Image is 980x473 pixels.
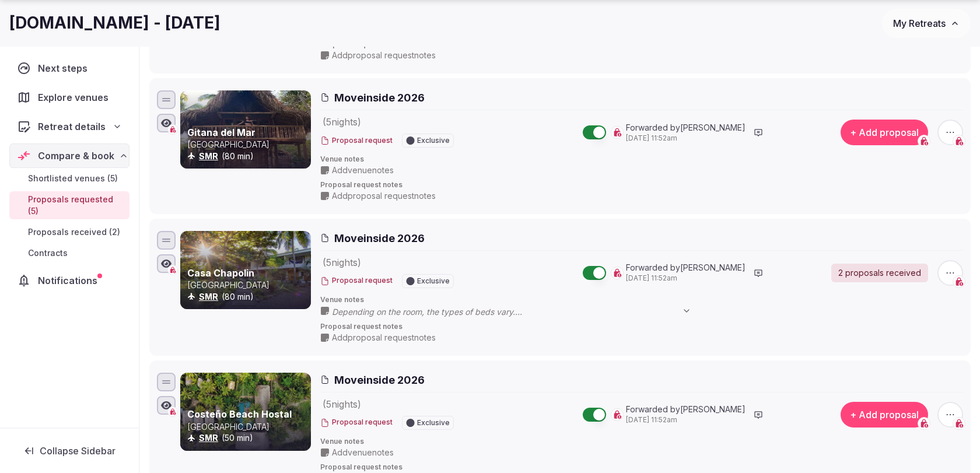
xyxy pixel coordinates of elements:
[334,373,425,387] span: Moveinside 2026
[323,116,361,128] span: ( 5 night s )
[38,90,113,104] span: Explore venues
[187,291,309,303] div: (80 min)
[332,332,436,344] span: Add proposal request notes
[320,418,393,428] button: Proposal request
[334,90,425,105] span: Moveinside 2026
[882,9,971,38] button: My Retreats
[40,445,116,457] span: Collapse Sidebar
[9,245,129,261] a: Contracts
[187,279,309,291] p: [GEOGRAPHIC_DATA]
[626,122,745,134] span: Forwarded by [PERSON_NAME]
[626,415,745,425] span: [DATE] 11:52am
[320,155,963,164] span: Venue notes
[38,149,114,163] span: Compare & book
[9,56,129,80] a: Next steps
[187,127,256,138] a: Gitana del Mar
[38,274,102,288] span: Notifications
[9,438,129,464] button: Collapse Sidebar
[332,306,703,318] span: Depending on the room, the types of beds vary. Check-in, check-out, and breakfast take place at [...
[626,274,745,283] span: [DATE] 11:52am
[187,267,254,279] a: Casa Chapolin
[320,322,963,332] span: Proposal request notes
[38,61,92,75] span: Next steps
[199,150,218,162] button: SMR
[199,151,218,161] a: SMR
[9,170,129,187] a: Shortlisted venues (5)
[320,276,393,286] button: Proposal request
[187,421,309,433] p: [GEOGRAPHIC_DATA]
[323,257,361,268] span: ( 5 night s )
[332,50,436,61] span: Add proposal request notes
[38,120,106,134] span: Retreat details
[9,224,129,240] a: Proposals received (2)
[320,437,963,447] span: Venue notes
[320,136,393,146] button: Proposal request
[9,12,220,34] h1: [DOMAIN_NAME] - [DATE]
[417,419,450,426] span: Exclusive
[28,226,120,238] span: Proposals received (2)
[841,402,928,428] button: + Add proposal
[28,173,118,184] span: Shortlisted venues (5)
[187,432,309,444] div: (50 min)
[28,194,125,217] span: Proposals requested (5)
[831,264,928,282] a: 2 proposals received
[28,247,68,259] span: Contracts
[417,137,450,144] span: Exclusive
[320,295,963,305] span: Venue notes
[334,231,425,246] span: Moveinside 2026
[323,398,361,410] span: ( 5 night s )
[9,191,129,219] a: Proposals requested (5)
[332,164,394,176] span: Add venue notes
[187,150,309,162] div: (80 min)
[9,268,129,293] a: Notifications
[332,447,394,458] span: Add venue notes
[199,291,218,303] button: SMR
[199,433,218,443] a: SMR
[626,404,745,415] span: Forwarded by [PERSON_NAME]
[187,139,309,150] p: [GEOGRAPHIC_DATA]
[626,134,745,143] span: [DATE] 11:52am
[9,85,129,110] a: Explore venues
[626,262,745,274] span: Forwarded by [PERSON_NAME]
[320,463,963,472] span: Proposal request notes
[332,190,436,202] span: Add proposal request notes
[417,278,450,285] span: Exclusive
[199,432,218,444] button: SMR
[320,180,963,190] span: Proposal request notes
[187,408,292,420] a: Costeño Beach Hostal
[199,292,218,302] a: SMR
[893,17,946,29] span: My Retreats
[841,120,928,145] button: + Add proposal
